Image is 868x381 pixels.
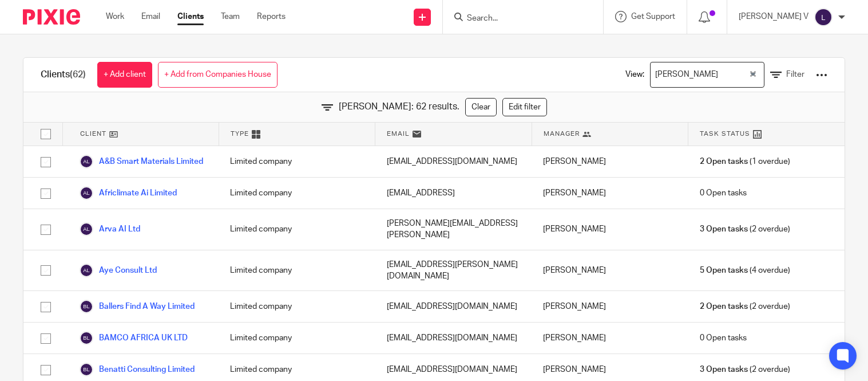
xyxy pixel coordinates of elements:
span: Type [231,129,249,139]
div: [EMAIL_ADDRESS] [375,178,532,209]
div: [EMAIL_ADDRESS][DOMAIN_NAME] [375,323,532,353]
span: 3 Open tasks [700,223,748,235]
div: Limited company [219,250,375,291]
span: Filter [786,70,804,78]
div: Limited company [219,146,375,177]
img: svg%3E [80,222,93,236]
div: [EMAIL_ADDRESS][PERSON_NAME][DOMAIN_NAME] [375,250,532,291]
div: [PERSON_NAME] [532,250,688,291]
img: svg%3E [80,331,93,345]
div: [PERSON_NAME] [532,209,688,250]
input: Search [466,14,569,24]
div: Limited company [219,291,375,322]
span: Manager [544,129,580,139]
input: Search for option [722,65,747,85]
div: [PERSON_NAME] [532,146,688,177]
span: Get Support [631,13,675,21]
span: (62) [70,70,86,79]
img: Pixie [23,9,80,25]
div: [PERSON_NAME] [532,178,688,209]
span: 3 Open tasks [700,364,748,375]
a: Reports [257,11,286,22]
a: BAMCO AFRICA UK LTD [80,331,188,345]
a: Ballers Find A Way Limited [80,300,195,313]
a: Edit filter [502,98,547,116]
div: [EMAIL_ADDRESS][DOMAIN_NAME] [375,291,532,322]
span: [PERSON_NAME]: 62 results. [339,100,459,113]
span: (4 overdue) [700,265,790,276]
div: Limited company [219,178,375,209]
a: Benatti Consulting Limited [80,363,195,376]
div: Search for option [650,62,764,88]
span: [PERSON_NAME] [653,65,721,85]
span: Client [80,129,106,139]
span: (2 overdue) [700,223,790,235]
span: (1 overdue) [700,156,790,167]
div: [EMAIL_ADDRESS][DOMAIN_NAME] [375,146,532,177]
div: [PERSON_NAME] [532,323,688,353]
a: Aye Consult Ltd [80,264,157,277]
span: (2 overdue) [700,364,790,375]
a: + Add from Companies House [158,62,278,88]
img: svg%3E [80,186,93,200]
span: 5 Open tasks [700,265,748,276]
h1: Clients [41,69,86,81]
span: 2 Open tasks [700,156,748,167]
a: Email [141,11,160,22]
a: Clients [177,11,204,22]
p: [PERSON_NAME] V [739,11,808,22]
img: svg%3E [80,300,93,313]
img: svg%3E [814,8,833,26]
span: 2 Open tasks [700,301,748,312]
a: Arva AI Ltd [80,222,140,236]
div: Limited company [219,323,375,353]
a: + Add client [97,62,152,88]
span: (2 overdue) [700,301,790,312]
div: [PERSON_NAME][EMAIL_ADDRESS][PERSON_NAME] [375,209,532,250]
span: Email [387,129,410,139]
button: Clear Selected [750,70,756,80]
img: svg%3E [80,264,93,277]
input: Select all [35,123,57,145]
div: [PERSON_NAME] [532,291,688,322]
a: Work [106,11,124,22]
img: svg%3E [80,155,93,168]
img: svg%3E [80,363,93,376]
a: Team [221,11,240,22]
div: Limited company [219,209,375,250]
a: A&B Smart Materials Limited [80,155,203,168]
span: 0 Open tasks [700,187,747,199]
div: View: [608,58,827,92]
a: Clear [465,98,497,116]
span: Task Status [700,129,750,139]
a: Africlimate Ai Limited [80,186,177,200]
span: 0 Open tasks [700,332,747,344]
